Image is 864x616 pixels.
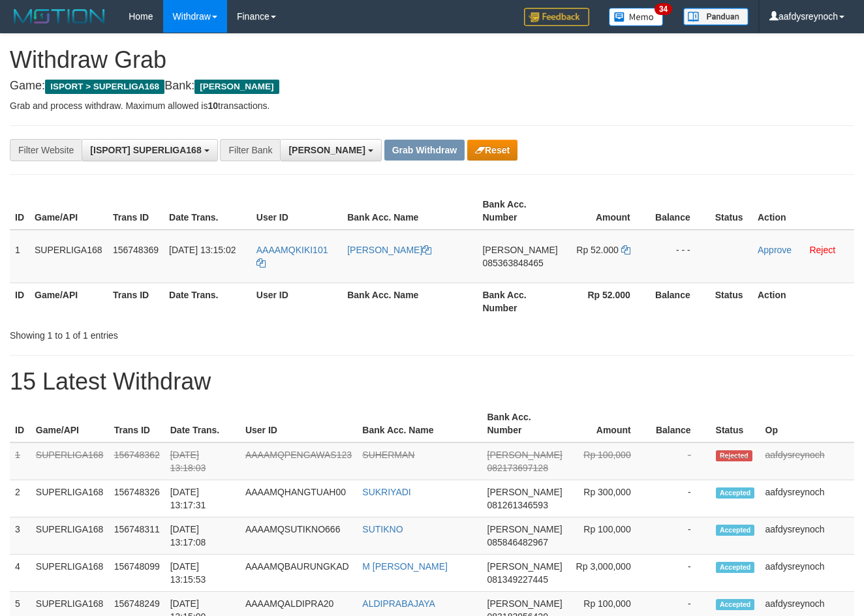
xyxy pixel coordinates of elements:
[240,480,357,517] td: AAAAMQHANGTUAH00
[165,480,240,517] td: [DATE] 13:17:31
[651,442,711,480] td: -
[650,283,710,320] th: Balance
[108,192,164,230] th: Trans ID
[240,442,357,480] td: AAAAMQPENGAWAS123
[809,245,835,255] a: Reject
[621,245,630,255] a: Copy 52000 to clipboard
[482,245,557,255] span: [PERSON_NAME]
[477,192,563,230] th: Bank Acc. Number
[256,245,328,268] a: AAAAMQKIKI101
[251,283,342,320] th: User ID
[651,480,711,517] td: -
[165,442,240,480] td: [DATE] 13:18:03
[31,517,109,555] td: SUPERLIGA168
[29,230,108,283] td: SUPERLIGA168
[31,555,109,592] td: SUPERLIGA168
[10,230,29,283] td: 1
[568,480,651,517] td: Rp 300,000
[31,405,109,442] th: Game/API
[710,192,752,230] th: Status
[10,517,31,555] td: 3
[655,3,672,15] span: 34
[10,192,29,230] th: ID
[760,480,854,517] td: aafdysreynoch
[651,405,711,442] th: Balance
[109,517,165,555] td: 156748311
[342,192,477,230] th: Bank Acc. Name
[347,245,431,255] a: [PERSON_NAME]
[362,598,435,609] a: ALDIPRABAJAYA
[482,258,543,268] span: Copy 085363848465 to clipboard
[487,537,548,547] span: Copy 085846482967 to clipboard
[31,480,109,517] td: SUPERLIGA168
[487,450,563,460] span: [PERSON_NAME]
[164,192,251,230] th: Date Trans.
[10,405,31,442] th: ID
[194,80,279,94] span: [PERSON_NAME]
[109,405,165,442] th: Trans ID
[711,405,760,442] th: Status
[90,145,201,155] span: [ISPORT] SUPERLIGA168
[760,405,854,442] th: Op
[651,517,711,555] td: -
[10,324,350,342] div: Showing 1 to 1 of 1 entries
[362,450,414,460] a: SUHERMAN
[240,517,357,555] td: AAAAMQSUTIKNO666
[362,487,410,497] a: SUKRIYADI
[362,561,448,572] a: M [PERSON_NAME]
[31,442,109,480] td: SUPERLIGA168
[487,574,548,585] span: Copy 081349227445 to clipboard
[568,555,651,592] td: Rp 3,000,000
[165,555,240,592] td: [DATE] 13:15:53
[10,480,31,517] td: 2
[576,245,619,255] span: Rp 52.000
[716,599,755,610] span: Accepted
[109,555,165,592] td: 156748099
[487,500,548,510] span: Copy 081261346593 to clipboard
[240,555,357,592] td: AAAAMQBAURUNGKAD
[82,139,217,161] button: [ISPORT] SUPERLIGA168
[651,555,711,592] td: -
[29,283,108,320] th: Game/API
[716,450,752,461] span: Rejected
[710,283,752,320] th: Status
[482,405,568,442] th: Bank Acc. Number
[220,139,280,161] div: Filter Bank
[487,598,563,609] span: [PERSON_NAME]
[524,8,589,26] img: Feedback.jpg
[165,517,240,555] td: [DATE] 13:17:08
[760,555,854,592] td: aafdysreynoch
[760,517,854,555] td: aafdysreynoch
[477,283,563,320] th: Bank Acc. Number
[609,8,664,26] img: Button%20Memo.svg
[752,283,854,320] th: Action
[10,99,854,112] p: Grab and process withdraw. Maximum allowed is transactions.
[342,283,477,320] th: Bank Acc. Name
[650,192,710,230] th: Balance
[108,283,164,320] th: Trans ID
[384,140,465,161] button: Grab Withdraw
[487,463,548,473] span: Copy 082173697128 to clipboard
[758,245,792,255] a: Approve
[251,192,342,230] th: User ID
[10,283,29,320] th: ID
[650,230,710,283] td: - - -
[10,80,854,93] h4: Game: Bank:
[208,100,218,111] strong: 10
[362,524,403,534] a: SUTIKNO
[280,139,381,161] button: [PERSON_NAME]
[10,47,854,73] h1: Withdraw Grab
[716,562,755,573] span: Accepted
[568,517,651,555] td: Rp 100,000
[164,283,251,320] th: Date Trans.
[716,487,755,499] span: Accepted
[683,8,748,25] img: panduan.png
[288,145,365,155] span: [PERSON_NAME]
[113,245,159,255] span: 156748369
[10,442,31,480] td: 1
[487,561,563,572] span: [PERSON_NAME]
[568,442,651,480] td: Rp 100,000
[487,524,563,534] span: [PERSON_NAME]
[10,7,109,26] img: MOTION_logo.png
[109,442,165,480] td: 156748362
